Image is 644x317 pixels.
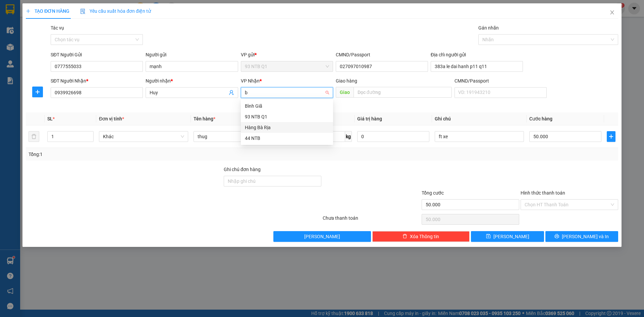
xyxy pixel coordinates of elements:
[354,87,452,98] input: Dọc đường
[545,231,618,242] button: printer[PERSON_NAME] và In
[229,90,234,95] span: user-add
[345,131,352,142] span: kg
[432,112,527,125] th: Ghi chú
[607,134,615,139] span: plus
[80,8,151,14] span: Yêu cầu xuất hóa đơn điện tử
[224,167,261,172] label: Ghi chú đơn hàng
[357,131,429,142] input: 0
[99,116,124,121] span: Đơn vị tính
[609,10,615,15] span: close
[521,190,565,196] label: Hình thức thanh toán
[241,51,333,58] div: VP gửi
[493,233,529,240] span: [PERSON_NAME]
[304,233,340,240] span: [PERSON_NAME]
[146,51,238,58] div: Người gửi
[241,122,333,133] div: Hàng Bà Rịa
[33,89,43,95] span: plus
[336,78,357,84] span: Giao hàng
[245,113,329,120] div: 93 NTB Q1
[245,61,329,71] span: 93 NTB Q1
[241,78,260,84] span: VP Nhận
[431,51,523,58] div: Địa chỉ người gửi
[562,233,609,240] span: [PERSON_NAME] và In
[80,9,86,14] img: icon
[51,25,64,31] label: Tác vụ
[322,214,421,226] div: Chưa thanh toán
[435,131,524,142] input: Ghi Chú
[241,133,333,144] div: 44 NTB
[26,8,69,14] span: TẠO ĐƠN HÀNG
[607,131,615,142] button: plus
[431,61,523,72] input: Địa chỉ của người gửi
[410,233,439,240] span: Xóa Thông tin
[454,77,547,85] div: CMND/Passport
[603,3,622,22] button: Close
[529,116,552,121] span: Cước hàng
[224,176,321,187] input: Ghi chú đơn hàng
[241,101,333,111] div: Bình Giã
[402,234,407,239] span: delete
[336,51,428,58] div: CMND/Passport
[51,51,143,58] div: SĐT Người Gửi
[273,231,371,242] button: [PERSON_NAME]
[51,77,143,85] div: SĐT Người Nhận
[372,231,470,242] button: deleteXóa Thông tin
[486,234,491,239] span: save
[103,131,184,142] span: Khác
[554,234,559,239] span: printer
[47,116,53,121] span: SL
[422,190,444,196] span: Tổng cước
[26,9,31,13] span: plus
[32,87,43,97] button: plus
[194,116,215,121] span: Tên hàng
[471,231,544,242] button: save[PERSON_NAME]
[245,102,329,110] div: Bình Giã
[194,131,283,142] input: VD: Bàn, Ghế
[29,131,39,142] button: delete
[478,25,499,31] label: Gán nhãn
[241,99,333,106] div: Văn phòng không hợp lệ
[146,77,238,85] div: Người nhận
[357,116,382,121] span: Giá trị hàng
[336,87,354,98] span: Giao
[241,111,333,122] div: 93 NTB Q1
[29,151,249,158] div: Tổng: 1
[245,135,329,142] div: 44 NTB
[245,124,329,131] div: Hàng Bà Rịa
